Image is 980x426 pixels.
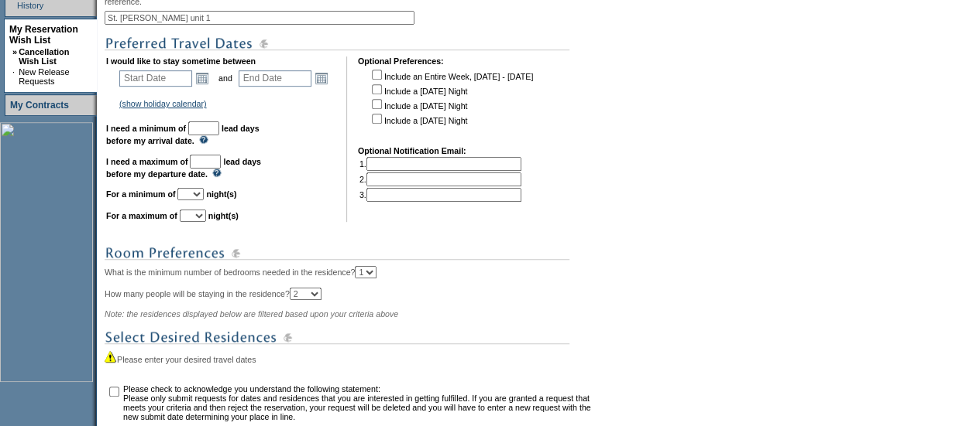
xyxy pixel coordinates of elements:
td: and [216,67,235,89]
b: For a minimum of [106,189,175,199]
td: Include an Entire Week, [DATE] - [DATE] Include a [DATE] Night Include a [DATE] Night Include a [... [369,67,533,135]
img: subTtlRoomPreferences.gif [105,244,569,263]
td: Please check to acknowledge you understand the following statement: Please only submit requests f... [123,384,595,421]
td: 1. [359,157,521,171]
div: Please enter your desired travel dates [105,350,597,364]
img: questionMark_lightBlue.gif [199,135,208,144]
a: Cancellation Wish List [19,47,69,66]
a: New Release Requests [19,67,69,86]
b: I need a minimum of [106,124,186,133]
b: For a maximum of [106,211,177,220]
img: questionMark_lightBlue.gif [212,169,222,177]
b: I need a maximum of [106,157,187,166]
span: Note: the residences displayed below are filtered based upon your criteria above [105,309,398,319]
b: Optional Preferences: [358,56,444,66]
b: » [12,47,17,56]
td: 3. [359,188,521,202]
td: · [12,67,17,86]
b: Optional Notification Email: [358,146,466,155]
a: My Contracts [10,100,69,111]
b: night(s) [206,189,236,199]
a: Open the calendar popup. [194,70,211,87]
a: (show holiday calendar) [119,99,207,108]
img: icon_alert2.gif [105,350,117,363]
b: I would like to stay sometime between [106,56,256,66]
b: lead days before my arrival date. [106,124,260,145]
input: Date format: M/D/Y. Shortcut keys: [T] for Today. [UP] or [.] for Next Day. [DOWN] or [,] for Pre... [119,70,192,87]
b: lead days before my departure date. [106,157,261,179]
a: Open the calendar popup. [313,70,330,87]
td: 2. [359,172,521,186]
input: Date format: M/D/Y. Shortcut keys: [T] for Today. [UP] or [.] for Next Day. [DOWN] or [,] for Pre... [239,70,311,87]
a: My Reservation Wish List [9,24,78,46]
b: night(s) [208,211,239,220]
